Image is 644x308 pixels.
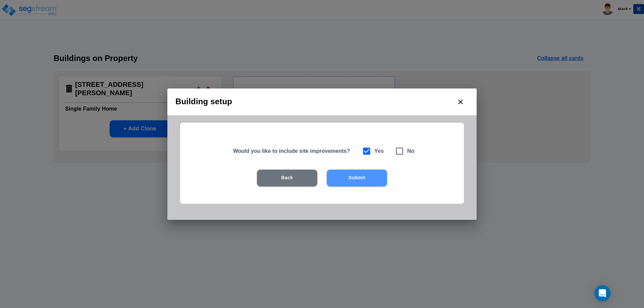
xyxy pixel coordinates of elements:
[257,170,317,186] button: Back
[167,88,477,115] h2: Building setup
[407,146,415,156] h6: No
[594,285,610,301] div: Open Intercom Messenger
[374,146,384,156] h6: Yes
[452,94,469,110] button: close
[233,147,354,155] h5: Would you like to include site improvements?
[327,170,387,186] button: Submit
